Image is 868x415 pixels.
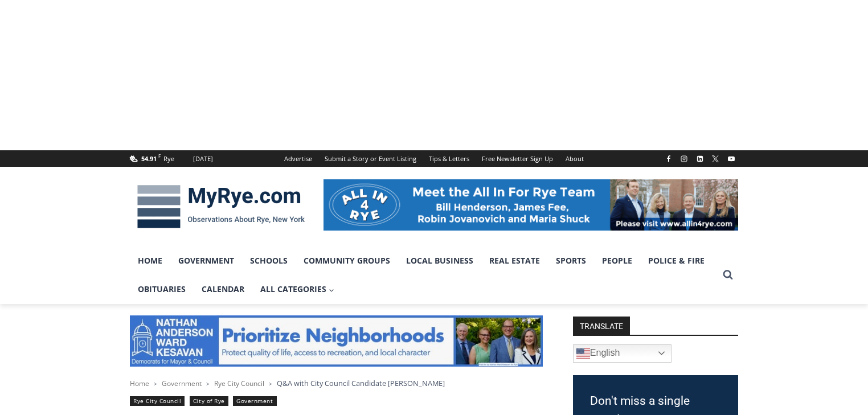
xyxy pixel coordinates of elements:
[158,153,161,159] span: F
[677,152,691,166] a: Instagram
[242,246,296,275] a: Schools
[194,275,252,303] a: Calendar
[130,275,194,303] a: Obituaries
[398,246,481,275] a: Local Business
[278,150,590,167] nav: Secondary Navigation
[576,347,590,360] img: en
[130,246,718,304] nav: Primary Navigation
[162,379,202,388] a: Government
[573,317,630,335] strong: TRANSLATE
[476,150,559,167] a: Free Newsletter Sign Up
[548,246,594,275] a: Sports
[141,154,157,163] span: 54.91
[481,246,548,275] a: Real Estate
[193,154,213,164] div: [DATE]
[709,152,722,166] a: X
[190,396,228,406] a: City of Rye
[130,246,170,275] a: Home
[130,379,149,388] a: Home
[269,380,272,388] span: >
[252,275,342,303] a: All Categories
[318,150,423,167] a: Submit a Story or Event Listing
[693,152,707,166] a: Linkedin
[214,379,264,388] a: Rye City Council
[260,283,334,295] span: All Categories
[324,179,738,231] img: All in for Rye
[130,396,185,406] a: Rye City Council
[278,150,318,167] a: Advertise
[206,380,210,388] span: >
[423,150,476,167] a: Tips & Letters
[559,150,590,167] a: About
[154,380,157,388] span: >
[130,177,312,236] img: MyRye.com
[640,246,713,275] a: Police & Fire
[296,246,398,275] a: Community Groups
[724,152,738,166] a: YouTube
[233,396,276,406] a: Government
[163,154,174,164] div: Rye
[130,377,543,389] nav: Breadcrumbs
[573,344,672,363] a: English
[170,246,242,275] a: Government
[277,378,445,388] span: Q&A with City Council Candidate [PERSON_NAME]
[718,265,738,285] button: View Search Form
[662,152,675,166] a: Facebook
[594,246,640,275] a: People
